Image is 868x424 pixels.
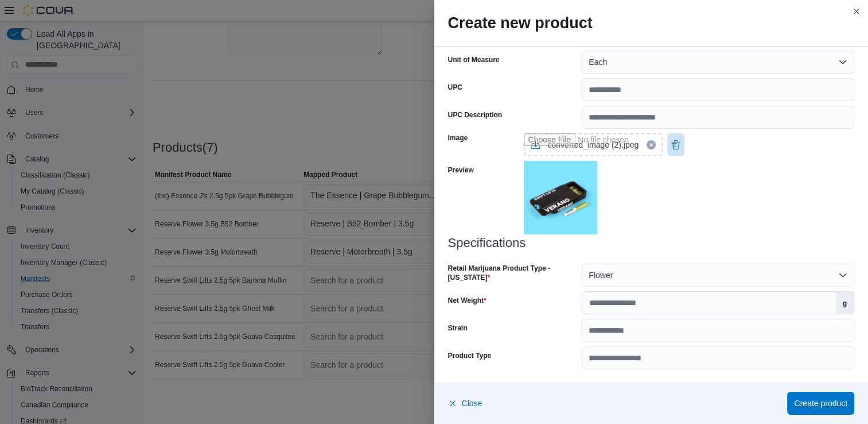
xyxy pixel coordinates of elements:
button: Close this dialog [850,5,863,18]
label: Retail Marijuana Product Type - [US_STATE] [448,264,578,282]
input: Use aria labels when no actual label is in use [524,133,663,156]
h2: Create new product [448,14,855,32]
h3: Specifications [448,236,855,250]
img: 98a5f74d-eb51-486c-860d-386c47ebda02.jpeg [524,161,597,234]
span: Close [462,398,482,409]
label: Strain [448,323,468,333]
button: Each [582,51,854,74]
label: g [836,292,854,314]
label: Image [448,133,468,142]
label: UPC Description [448,110,503,120]
button: Create product [787,392,854,415]
label: Net Weight [448,296,486,305]
label: Preview [448,165,474,175]
label: Unit of Measure [448,55,500,64]
label: Product Type [448,351,492,360]
span: Create product [794,398,847,409]
button: Close [448,392,482,415]
button: Clear selected files [647,140,656,149]
label: UPC [448,83,462,92]
button: Flower [582,264,854,287]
